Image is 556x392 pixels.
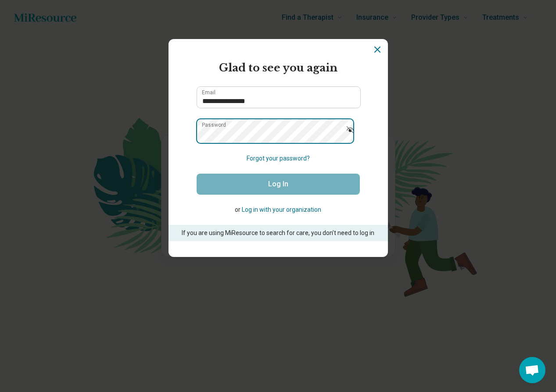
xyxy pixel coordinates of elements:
[197,174,360,195] button: Log In
[197,205,360,214] p: or
[372,44,383,55] button: Dismiss
[247,154,310,163] button: Forgot your password?
[341,119,360,140] button: Show password
[202,122,226,128] label: Password
[242,205,321,214] button: Log in with your organization
[197,60,360,76] h2: Glad to see you again
[169,39,388,257] section: Login Dialog
[202,90,215,95] label: Email
[181,228,376,238] p: If you are using MiResource to search for care, you don’t need to log in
